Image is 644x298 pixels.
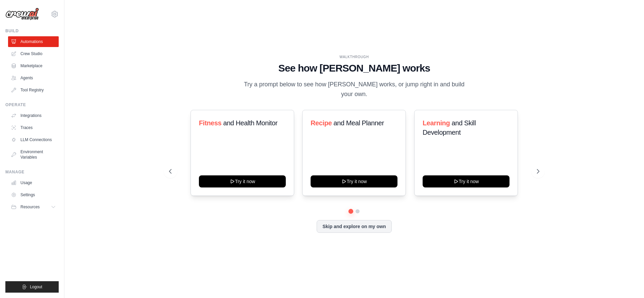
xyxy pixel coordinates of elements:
a: Environment Variables [8,146,59,163]
span: Learning [423,119,450,127]
a: Agents [8,73,59,83]
a: LLM Connections [8,134,59,145]
p: Try a prompt below to see how [PERSON_NAME] works, or jump right in and build your own. [241,80,467,99]
img: Logo [5,8,39,20]
span: and Meal Planner [334,119,384,127]
button: Skip and explore on my own [317,220,391,233]
iframe: Chat Widget [610,266,644,298]
button: Try it now [199,175,286,187]
a: Automations [8,36,59,47]
span: and Health Monitor [223,119,277,127]
button: Try it now [423,175,509,187]
button: Logout [5,281,59,293]
a: Tool Registry [8,85,59,95]
span: Fitness [199,119,221,127]
div: Manage [5,169,59,175]
h1: See how [PERSON_NAME] works [169,62,539,74]
div: WALKTHROUGH [169,54,539,59]
button: Try it now [311,175,397,187]
a: Integrations [8,110,59,121]
a: Crew Studio [8,48,59,59]
button: Resources [8,202,59,212]
a: Usage [8,177,59,188]
div: Build [5,28,59,34]
a: Settings [8,189,59,200]
span: and Skill Development [423,119,476,136]
span: Logout [30,284,42,290]
span: Resources [20,204,40,210]
div: Operate [5,102,59,108]
a: Marketplace [8,60,59,71]
a: Traces [8,122,59,133]
span: Recipe [311,119,332,127]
